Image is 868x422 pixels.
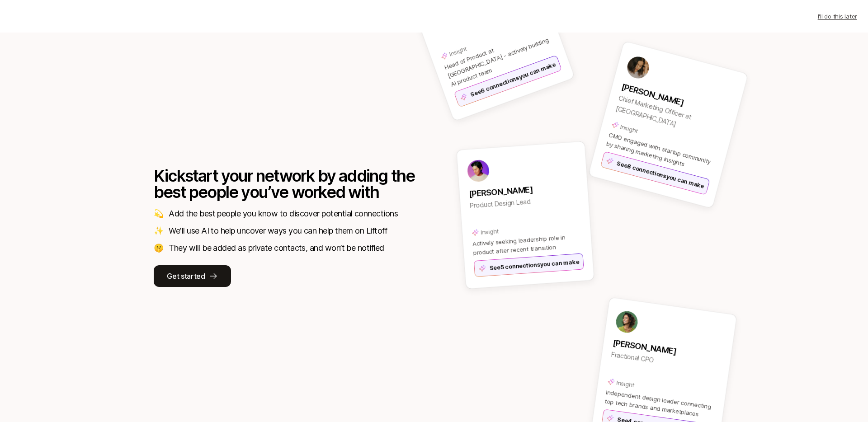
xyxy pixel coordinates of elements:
p: Get started [167,270,205,282]
p: Head of Product at [GEOGRAPHIC_DATA] - actively building AI product team [443,26,555,89]
p: 💫 [154,207,163,220]
img: woman-with-black-hair.jpg [625,54,651,81]
p: Product Design Lead [469,193,579,211]
p: Insight [481,226,499,237]
p: ✨ [154,225,163,237]
p: Independent design leader connecting top tech brands and marketplaces [604,388,715,421]
p: CMO engaged with startup community by sharing marketing insights [605,130,716,176]
p: Kickstart your network by adding the best people you’ve worked with [154,168,416,200]
p: Actively seeking leadership role in product after recent transition [472,231,582,257]
img: avatar-3.png [467,159,490,182]
p: Insight [616,378,635,389]
p: [PERSON_NAME] [620,80,729,121]
p: Fractional CPO [611,349,721,375]
p: We'll use AI to help uncover ways you can help them on Liftoff [169,225,387,237]
p: They will be added as private contacts, and won’t be notified [169,242,384,254]
p: Insight [448,44,468,59]
p: Chief Marketing Officer at [GEOGRAPHIC_DATA] [614,93,726,142]
p: [PERSON_NAME] [612,337,722,364]
img: avatar-1.jpg [614,309,639,334]
p: Add the best people you know to discover potential connections [169,207,398,220]
button: Get started [154,265,231,287]
p: [PERSON_NAME] [468,180,578,201]
p: I'll do this later [818,12,857,21]
p: 🤫 [154,242,163,254]
p: Insight [619,122,639,136]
